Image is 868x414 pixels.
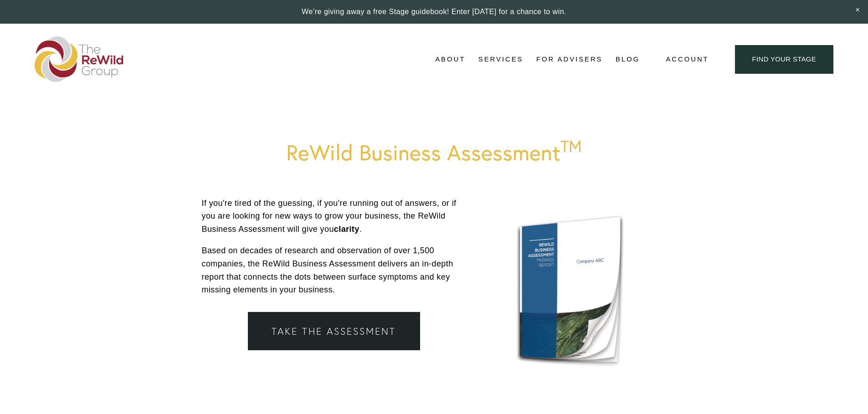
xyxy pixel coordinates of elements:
a: folder dropdown [435,53,465,66]
p: Based on decades of research and observation of over 1,500 companies, the ReWild Business Assessm... [202,244,467,296]
strong: clarity [334,225,360,234]
span: Services [478,53,524,66]
p: If you're tired of the guessing, if you're running out of answers, or if you are looking for new ... [202,197,467,236]
a: Take the Assessment [248,312,420,350]
a: For Advisers [536,53,602,66]
img: The ReWild Group [35,36,124,82]
a: Blog [616,53,640,66]
sup: TM [560,136,582,156]
a: folder dropdown [478,53,524,66]
h1: ReWild Business Assessment [202,140,667,164]
span: About [435,53,465,66]
a: Account [666,53,709,66]
a: find your stage [735,45,833,74]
